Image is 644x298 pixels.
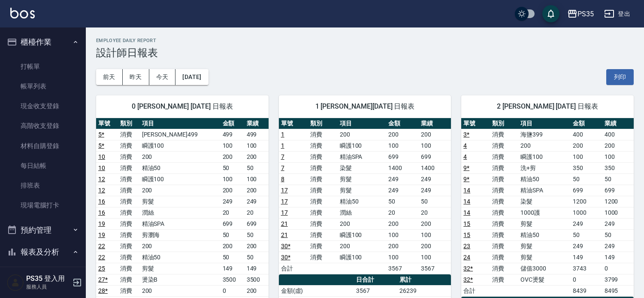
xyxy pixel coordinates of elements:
[490,263,518,274] td: 消費
[602,218,634,229] td: 249
[386,252,419,263] td: 100
[308,129,338,140] td: 消費
[118,207,140,218] td: 消費
[221,151,245,162] td: 200
[602,151,634,162] td: 100
[308,207,338,218] td: 消費
[518,218,571,229] td: 剪髮
[98,243,105,249] a: 22
[140,207,221,218] td: 潤絲
[386,129,419,140] td: 200
[419,252,451,263] td: 100
[118,240,140,252] td: 消費
[245,218,269,229] td: 699
[602,274,634,285] td: 3799
[308,173,338,185] td: 消費
[140,229,221,240] td: 剪瀏海
[140,196,221,207] td: 剪髮
[338,229,386,240] td: 瞬護100
[490,185,518,196] td: 消費
[577,9,594,19] div: PS35
[490,207,518,218] td: 消費
[472,102,623,111] span: 2 [PERSON_NAME] [DATE] 日報表
[338,207,386,218] td: 潤絲
[245,252,269,263] td: 50
[3,156,82,176] a: 每日結帳
[490,229,518,240] td: 消費
[602,252,634,263] td: 149
[140,173,221,185] td: 瞬護100
[602,229,634,240] td: 50
[140,151,221,162] td: 200
[10,8,35,18] img: Logo
[245,185,269,196] td: 200
[221,218,245,229] td: 699
[281,164,284,171] a: 7
[3,195,82,215] a: 現場電腦打卡
[308,162,338,173] td: 消費
[518,173,571,185] td: 精油50
[419,129,451,140] td: 200
[419,162,451,173] td: 1400
[140,162,221,173] td: 精油50
[140,118,221,129] th: 項目
[118,129,140,140] td: 消費
[518,274,571,285] td: OVC燙髮
[461,118,634,297] table: a dense table
[397,285,451,296] td: 26239
[98,198,105,205] a: 16
[96,69,123,85] button: 前天
[118,252,140,263] td: 消費
[419,218,451,229] td: 200
[96,38,634,43] h2: Employee Daily Report
[140,240,221,252] td: 200
[98,187,105,194] a: 12
[386,207,419,218] td: 20
[308,185,338,196] td: 消費
[338,240,386,252] td: 200
[118,151,140,162] td: 消費
[463,187,470,194] a: 14
[518,162,571,173] td: 洗+剪
[338,118,386,129] th: 項目
[571,185,602,196] td: 699
[490,118,518,129] th: 類別
[338,129,386,140] td: 200
[3,136,82,156] a: 材料自購登錄
[221,285,245,296] td: 0
[518,118,571,129] th: 項目
[96,118,118,129] th: 單號
[118,173,140,185] td: 消費
[463,231,470,238] a: 15
[518,229,571,240] td: 精油50
[338,162,386,173] td: 染髮
[463,254,470,261] a: 24
[518,263,571,274] td: 儲值3000
[386,162,419,173] td: 1400
[518,140,571,151] td: 200
[386,173,419,185] td: 249
[602,129,634,140] td: 400
[118,229,140,240] td: 消費
[338,140,386,151] td: 瞬護100
[571,240,602,252] td: 249
[602,196,634,207] td: 1200
[308,240,338,252] td: 消費
[386,118,419,129] th: 金額
[245,229,269,240] td: 50
[123,69,149,85] button: 昨天
[602,185,634,196] td: 699
[281,231,288,238] a: 21
[118,162,140,173] td: 消費
[461,285,490,296] td: 合計
[571,140,602,151] td: 200
[571,162,602,173] td: 350
[386,196,419,207] td: 50
[518,207,571,218] td: 1000護
[281,176,284,182] a: 8
[289,102,441,111] span: 1 [PERSON_NAME][DATE] 日報表
[490,218,518,229] td: 消費
[397,274,451,286] th: 累計
[571,274,602,285] td: 0
[281,187,288,194] a: 17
